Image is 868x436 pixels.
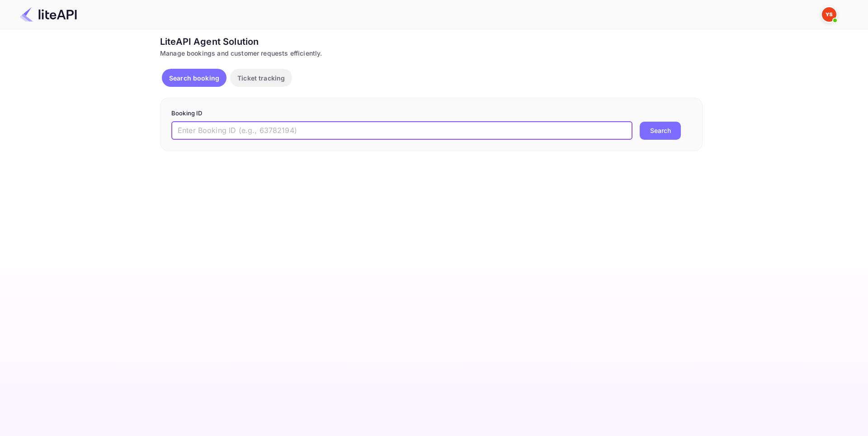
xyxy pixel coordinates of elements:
div: LiteAPI Agent Solution [160,35,703,48]
p: Ticket tracking [237,73,285,83]
img: Yandex Support [822,7,836,22]
p: Search booking [169,73,219,83]
input: Enter Booking ID (e.g., 63782194) [171,122,632,140]
p: Booking ID [171,109,691,118]
img: LiteAPI Logo [20,7,77,22]
button: Search [640,122,681,140]
div: Manage bookings and customer requests efficiently. [160,48,703,58]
